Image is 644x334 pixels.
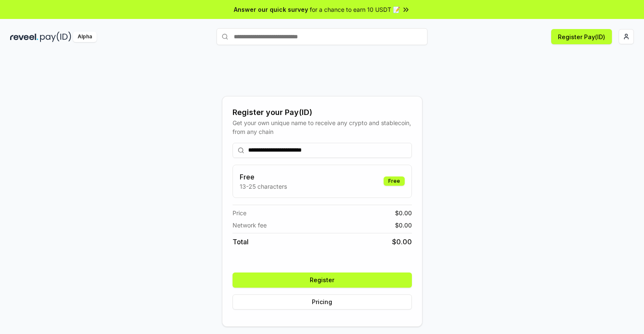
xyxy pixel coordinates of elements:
[233,221,267,230] span: Network fee
[10,32,38,42] img: reveel_dark
[384,176,405,186] div: Free
[233,107,412,118] div: Register your Pay(ID)
[233,208,246,217] span: Price
[240,172,287,182] h3: Free
[233,118,412,136] div: Get your own unique name to receive any crypto and stablecoin, from any chain
[233,273,412,288] button: Register
[240,182,287,191] p: 13-25 characters
[395,221,412,230] span: $ 0.00
[310,5,400,14] span: for a chance to earn 10 USDT 📝
[233,237,249,247] span: Total
[234,5,308,14] span: Answer our quick survey
[233,294,412,310] button: Pricing
[392,237,412,247] span: $ 0.00
[40,32,71,42] img: pay_id
[73,32,97,42] div: Alpha
[395,208,412,217] span: $ 0.00
[551,29,612,44] button: Register Pay(ID)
